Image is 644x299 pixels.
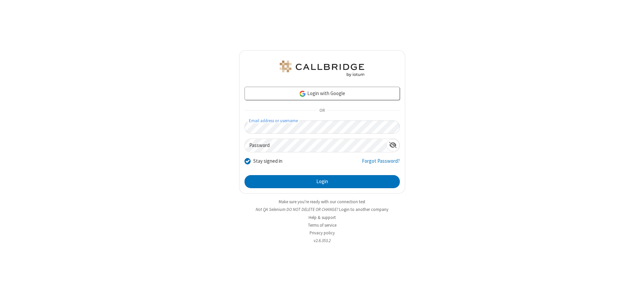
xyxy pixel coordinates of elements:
[308,222,336,228] a: Terms of service
[239,206,405,213] li: Not QA Selenium DO NOT DELETE OR CHANGE?
[317,106,327,115] span: OR
[253,157,282,165] label: Stay signed in
[278,61,366,77] img: QA Selenium DO NOT DELETE OR CHANGE
[279,199,365,205] a: Make sure you're ready with our connection test
[245,175,400,189] button: Login
[339,206,388,213] button: Login to another company
[362,157,400,170] a: Forgot Password?
[245,87,400,100] a: Login with Google
[299,90,306,97] img: google-icon.png
[245,121,400,134] input: Email address or username
[239,237,405,244] li: v2.6.353.2
[386,139,399,151] div: Show password
[309,215,336,220] a: Help & support
[310,230,335,236] a: Privacy policy
[245,139,386,152] input: Password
